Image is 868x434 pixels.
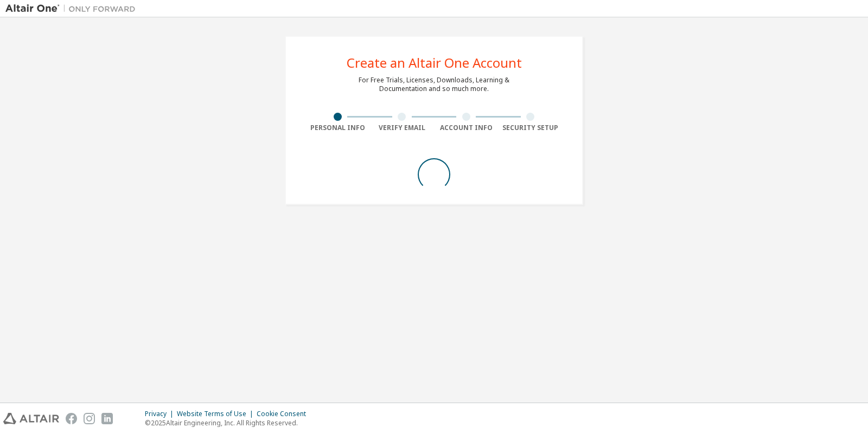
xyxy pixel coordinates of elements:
p: © 2025 Altair Engineering, Inc. All Rights Reserved. [145,418,312,427]
div: Security Setup [499,124,563,132]
img: facebook.svg [66,413,77,424]
div: Privacy [145,410,177,418]
div: Verify Email [370,124,435,132]
div: For Free Trials, Licenses, Downloads, Learning & Documentation and so much more. [359,76,509,93]
div: Personal Info [305,124,370,132]
img: Altair One [5,3,141,14]
img: instagram.svg [84,413,95,424]
div: Cookie Consent [257,410,312,418]
img: altair_logo.svg [3,413,59,424]
img: linkedin.svg [101,413,113,424]
div: Website Terms of Use [177,410,257,418]
div: Create an Altair One Account [347,56,522,69]
div: Account Info [434,124,499,132]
